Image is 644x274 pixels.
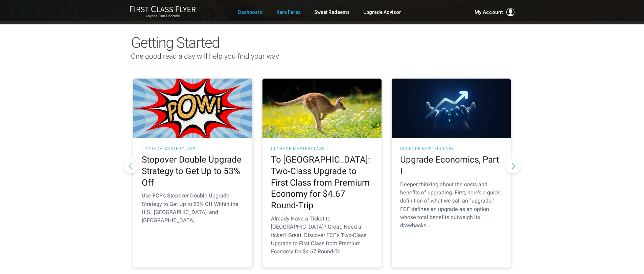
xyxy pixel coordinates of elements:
h2: Stopover Double Upgrade Strategy to Get Up to 53% Off [142,154,244,188]
h2: Upgrade Economics, Part I [400,154,502,177]
p: Deeper thinking about the costs and benefits of upgrading. First, here’s a quick definition of wh... [400,181,502,230]
span: Getting Started [131,34,219,51]
button: Next slide [506,158,521,173]
h2: To [GEOGRAPHIC_DATA]: Two-Class Upgrade to First Class from Premium Economy for $4.67 Round-Trip [271,154,373,211]
button: Previous slide [123,158,139,173]
a: Rare Fares [276,6,301,18]
span: My Account [475,8,503,16]
small: Anyone Can Upgrade [130,14,196,19]
a: First Class FlyerAnyone Can Upgrade [130,5,196,19]
p: Already Have a Ticket to [GEOGRAPHIC_DATA]? Great. Need a ticket? Great. Discover FCF’s Two-Class... [271,215,373,256]
img: First Class Flyer [130,5,196,13]
a: UPGRADE MASTERCLASS Upgrade Economics, Part I Deeper thinking about the costs and benefits of upg... [392,79,511,268]
span: One good read a day will help you find your way [131,52,279,60]
button: My Account [475,8,514,16]
p: Use FCF’s Stopover Double Upgrade Strategy to Get Up to 53% Off Within the U.S., [GEOGRAPHIC_DATA... [142,192,244,225]
a: Sweet Redeems [314,6,350,18]
a: UPGRADE MASTERCLASS Stopover Double Upgrade Strategy to Get Up to 53% Off Use FCF’s Stopover Doub... [133,79,252,268]
a: Dashboard [238,6,263,18]
a: Upgrade Advisor [363,6,401,18]
a: UPGRADE MASTERCLASS To [GEOGRAPHIC_DATA]: Two-Class Upgrade to First Class from Premium Economy f... [262,79,382,268]
h3: UPGRADE MASTERCLASS [271,147,373,151]
h3: UPGRADE MASTERCLASS [142,147,244,151]
h3: UPGRADE MASTERCLASS [400,147,502,151]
